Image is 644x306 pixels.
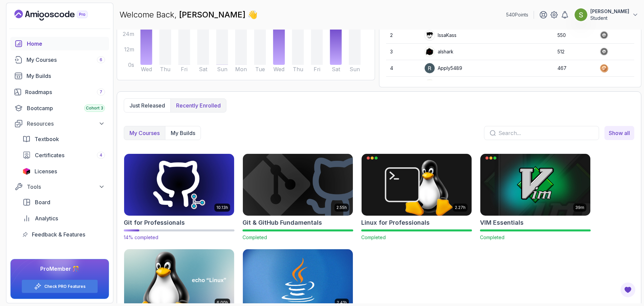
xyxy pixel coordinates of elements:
tspan: 24m [123,31,134,37]
span: Licenses [35,167,57,175]
button: Tools [10,181,109,193]
a: Git & GitHub Fundamentals card2.55hGit & GitHub FundamentalsCompleted [243,154,353,241]
span: 7 [100,89,102,95]
p: Welcome Back, [119,9,258,20]
tspan: Tue [255,66,265,73]
a: VIM Essentials card39mVIM EssentialsCompleted [480,154,591,241]
p: 2.41h [337,300,347,305]
p: Just released [129,101,165,110]
span: Analytics [35,214,58,222]
tspan: Sun [350,66,360,73]
p: 6.00h [217,300,228,305]
tspan: Sun [217,66,227,73]
button: Resources [10,118,109,130]
p: 540 Points [506,11,528,18]
div: My Courses [26,56,105,64]
tspan: Mon [235,66,247,73]
p: Student [590,15,629,21]
a: Linux for Professionals card2.27hLinux for ProfessionalsCompleted [361,154,472,241]
button: My Courses [124,126,165,140]
button: user profile image[PERSON_NAME]Student [574,8,639,21]
div: Bootcamp [27,104,105,112]
img: jetbrains icon [22,168,31,175]
img: default monster avatar [425,80,435,90]
img: user profile image [425,30,435,40]
h2: VIM Essentials [480,218,524,227]
span: Completed [361,234,386,240]
td: 4 [386,60,420,77]
div: Home [27,40,105,48]
a: Check PRO Features [44,284,86,289]
td: 3 [386,44,420,60]
a: courses [10,53,109,67]
img: Linux for Professionals card [362,154,472,216]
div: My Builds [26,72,105,80]
p: 2.27h [455,205,466,210]
span: Show all [609,129,630,137]
p: [PERSON_NAME] [590,8,629,15]
td: 512 [553,44,595,60]
tspan: Thu [293,66,303,73]
img: user profile image [425,47,435,57]
a: roadmaps [10,85,109,99]
td: 2 [386,27,420,44]
img: Git for Professionals card [121,152,237,217]
a: textbook [18,132,109,146]
tspan: 12m [124,46,134,53]
div: Roadmaps [25,88,105,96]
tspan: Sat [199,66,208,73]
td: 5 [386,77,420,93]
span: 👋 [246,8,260,22]
a: builds [10,69,109,83]
a: my_courses [604,126,634,140]
p: 39m [575,205,584,210]
td: 550 [553,27,595,44]
button: My Builds [165,126,201,140]
div: alshark [424,46,453,57]
td: 467 [553,60,595,77]
a: board [18,195,109,209]
span: Cohort 3 [86,105,103,111]
tspan: Wed [141,66,152,73]
input: Search... [498,129,593,137]
a: bootcamp [10,101,109,115]
a: feedback [18,228,109,241]
h2: Git for Professionals [124,218,185,227]
span: 14% completed [124,234,158,240]
td: 384 [553,77,595,93]
span: 6 [100,57,102,62]
span: [PERSON_NAME] [179,10,248,19]
span: Textbook [35,135,59,143]
div: Tools [27,183,105,191]
tspan: Wed [273,66,284,73]
tspan: Fri [314,66,320,73]
a: Git for Professionals card10.13hGit for Professionals14% completed [124,154,234,241]
p: Recently enrolled [176,101,221,110]
a: licenses [18,165,109,178]
span: Feedback & Features [32,230,85,238]
img: VIM Essentials card [480,154,590,216]
img: Git & GitHub Fundamentals card [243,154,353,216]
p: 2.55h [336,205,347,210]
a: Landing page [14,10,103,20]
div: Resources [27,120,105,128]
button: Recently enrolled [170,99,226,112]
a: home [10,37,109,50]
span: Board [35,198,50,206]
p: My Builds [171,129,195,137]
div: mkobycoats [424,79,465,90]
span: Completed [243,234,267,240]
h2: Git & GitHub Fundamentals [243,218,322,227]
tspan: 0s [128,61,134,68]
div: IssaKass [424,30,457,41]
button: Open Feedback Button [620,282,636,298]
a: analytics [18,212,109,225]
span: 4 [100,152,102,158]
button: Just released [124,99,170,112]
div: Apply5489 [424,63,462,74]
span: Certificates [35,151,64,159]
span: Completed [480,234,504,240]
img: user profile image [425,63,435,73]
tspan: Fri [181,66,187,73]
tspan: Sat [332,66,340,73]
